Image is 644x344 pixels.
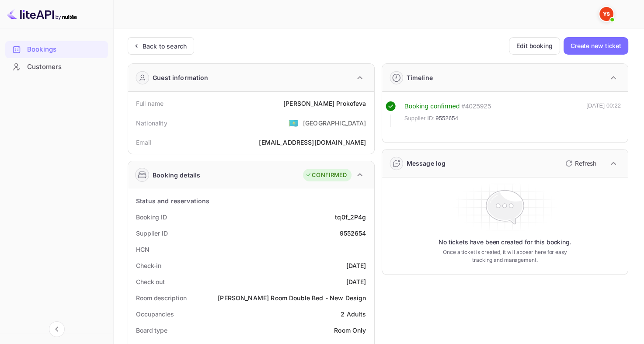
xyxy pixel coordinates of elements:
[136,99,164,108] div: Full name
[404,114,435,123] span: Supplier ID:
[509,37,560,55] button: Edit booking
[136,229,168,238] div: Supplier ID
[303,118,366,128] div: [GEOGRAPHIC_DATA]
[560,156,600,170] button: Refresh
[49,321,65,337] button: Collapse navigation
[439,248,571,264] p: Once a ticket is created, it will appear here for easy tracking and management.
[586,101,621,127] div: [DATE] 00:22
[439,238,571,247] p: No tickets have been created for this booking.
[136,245,150,254] div: HCN
[259,138,366,147] div: [EMAIL_ADDRESS][DOMAIN_NAME]
[334,326,366,335] div: Room Only
[339,229,366,238] div: 9552654
[5,41,108,57] a: Bookings
[136,293,186,302] div: Room description
[599,7,613,21] img: Yandex Support
[564,37,628,55] button: Create new ticket
[27,45,104,55] div: Bookings
[27,62,104,72] div: Customers
[461,101,491,111] div: # 4025925
[5,41,108,58] div: Bookings
[346,261,366,270] div: [DATE]
[404,101,460,111] div: Booking confirmed
[5,59,108,76] div: Customers
[153,170,200,180] div: Booking details
[289,115,299,131] span: United States
[136,138,151,147] div: Email
[7,7,77,21] img: LiteAPI logo
[136,326,167,335] div: Board type
[153,73,209,82] div: Guest information
[136,261,161,270] div: Check-in
[136,196,209,205] div: Status and reservations
[218,293,366,302] div: [PERSON_NAME] Room Double Bed - New Design
[335,212,366,222] div: tq0f_2P4g
[136,309,174,319] div: Occupancies
[5,59,108,75] a: Customers
[407,159,446,168] div: Message log
[136,277,165,286] div: Check out
[136,118,167,128] div: Nationality
[575,159,596,168] p: Refresh
[143,42,187,51] div: Back to search
[341,309,366,319] div: 2 Adults
[305,171,347,180] div: CONFIRMED
[136,212,167,222] div: Booking ID
[435,114,458,123] span: 9552654
[283,99,366,108] div: [PERSON_NAME] Prokofeva
[407,73,433,82] div: Timeline
[346,277,366,286] div: [DATE]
